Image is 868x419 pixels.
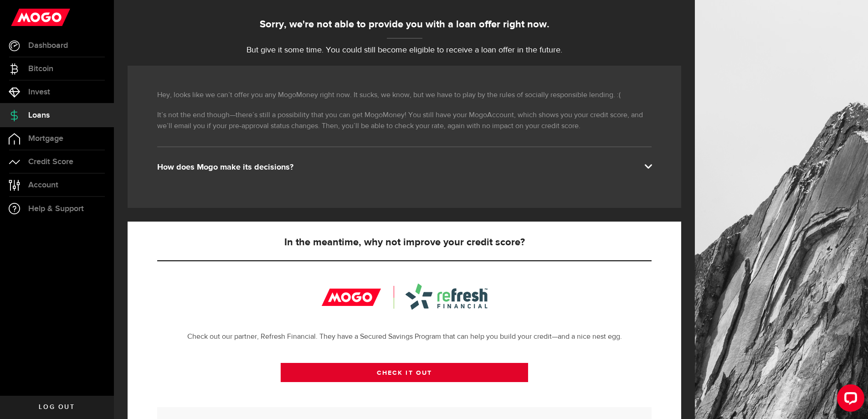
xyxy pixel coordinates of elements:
span: Help & Support [28,205,84,213]
iframe: LiveChat chat widget [830,381,868,419]
span: Log out [39,404,75,410]
p: Check out our partner, Refresh Financial. They have a Secured Savings Program that can help you b... [157,331,652,342]
p: It’s not the end though—there’s still a possibility that you can get MogoMoney! You still have yo... [157,110,652,132]
span: Dashboard [28,41,68,50]
span: Invest [28,88,50,96]
span: Account [28,181,58,189]
span: Loans [28,111,50,119]
div: How does Mogo make its decisions? [157,162,652,173]
span: Mortgage [28,134,63,143]
p: But give it some time. You could still become eligible to receive a loan offer in the future. [128,44,681,57]
p: Hey, looks like we can’t offer you any MogoMoney right now. It sucks, we know, but we have to pla... [157,90,652,101]
span: Bitcoin [28,65,53,73]
div: Sorry, we're not able to provide you with a loan offer right now. [128,17,681,32]
span: Credit Score [28,158,73,166]
a: CHECK IT OUT [281,363,528,382]
h5: In the meantime, why not improve your credit score? [157,237,652,248]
